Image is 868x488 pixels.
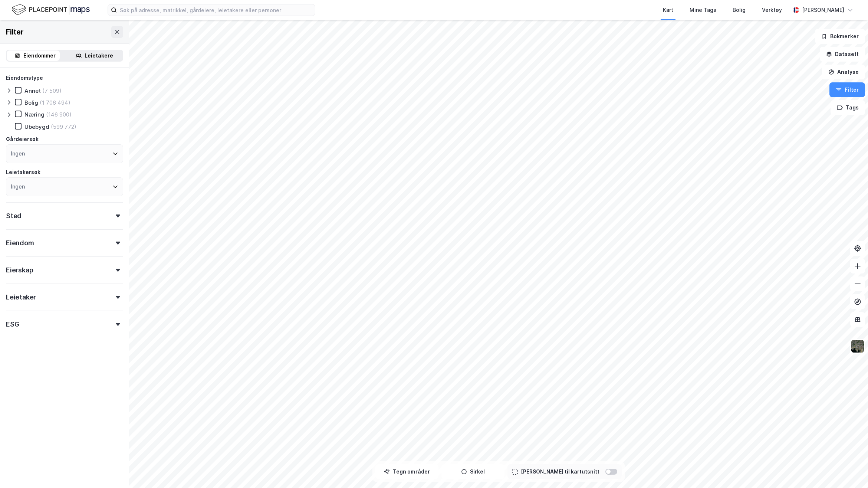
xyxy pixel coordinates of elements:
[6,239,34,248] div: Eiendom
[831,452,868,488] iframe: Chat Widget
[85,51,113,60] div: Leietakere
[441,464,504,479] button: Sirkel
[24,99,38,106] div: Bolig
[6,320,19,329] div: ESG
[6,73,43,82] div: Eiendomstype
[40,99,70,106] div: (1 706 494)
[521,467,599,476] div: [PERSON_NAME] til kartutsnitt
[733,6,746,14] div: Bolig
[6,26,24,38] div: Filter
[11,149,25,158] div: Ingen
[690,6,716,14] div: Mine Tags
[46,111,72,118] div: (146 900)
[6,293,36,302] div: Leietaker
[820,47,865,62] button: Datasett
[375,464,438,479] button: Tegn områder
[822,65,865,79] button: Analyse
[117,4,315,16] input: Søk på adresse, matrikkel, gårdeiere, leietakere eller personer
[6,135,39,144] div: Gårdeiersøk
[663,6,673,14] div: Kart
[815,29,865,44] button: Bokmerker
[24,87,41,94] div: Annet
[6,212,22,220] div: Sted
[11,182,25,191] div: Ingen
[829,82,865,97] button: Filter
[831,100,865,115] button: Tags
[831,452,868,488] div: Kontrollprogram for chat
[23,51,56,60] div: Eiendommer
[6,168,40,177] div: Leietakersøk
[6,266,33,275] div: Eierskap
[851,339,865,353] img: 9k=
[51,123,76,130] div: (599 772)
[42,87,62,94] div: (7 509)
[12,3,90,16] img: logo.f888ab2527a4732fd821a326f86c7f29.svg
[762,6,782,14] div: Verktøy
[24,111,45,118] div: Næring
[24,123,49,130] div: Ubebygd
[802,6,844,14] div: [PERSON_NAME]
